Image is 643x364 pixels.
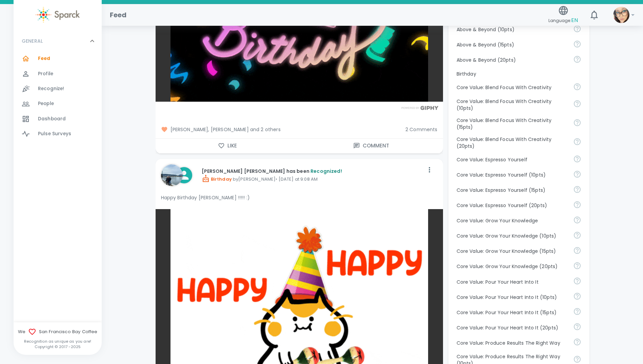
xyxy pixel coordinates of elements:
[14,126,102,141] a: Pulse Surveys
[299,139,443,153] button: Comment
[457,324,568,331] p: Core Value: Pour Your Heart Into It (20pts)
[161,164,183,186] img: Picture of Anna Belle Heredia
[161,126,400,133] span: [PERSON_NAME], [PERSON_NAME] and 2 others
[573,231,581,239] svg: Follow your curiosity and learn together
[202,175,424,183] p: by [PERSON_NAME] • [DATE] at 9:08 AM
[573,355,581,363] svg: Find success working together and doing the right thing
[573,277,581,285] svg: Come to work to make a difference in your own way
[38,116,66,122] span: Dashboard
[14,328,102,336] span: We San Francisco Bay Coffee
[457,84,568,91] p: Core Value: Blend Focus With Creativity
[457,70,581,77] p: Birthday
[457,309,568,316] p: Core Value: Pour Your Heart Into It (15pts)
[573,55,581,63] svg: For going above and beyond!
[573,170,581,178] svg: Share your voice and your ideas
[457,248,568,255] p: Core Value: Grow Your Knowledge (15pts)
[457,294,568,301] p: Core Value: Pour Your Heart Into It (10pts)
[161,194,438,201] p: Happy Birthday [PERSON_NAME] !!!!! :)
[457,217,568,224] p: Core Value: Grow Your Knowledge
[38,70,53,77] span: Profile
[14,112,102,126] a: Dashboard
[457,26,568,33] p: Above & Beyond (10pts)
[14,339,102,344] p: Recognition as unique as you are!
[457,98,568,112] p: Core Value: Blend Focus With Creativity (10pts)
[573,185,581,194] svg: Share your voice and your ideas
[573,338,581,346] svg: Find success working together and doing the right thing
[14,344,102,349] p: Copyright © 2017 - 2025
[457,41,568,48] p: Above & Beyond (15pts)
[156,139,299,153] button: Like
[457,279,568,285] p: Core Value: Pour Your Heart Into It
[202,168,424,175] p: [PERSON_NAME] [PERSON_NAME] has been
[573,292,581,300] svg: Come to work to make a difference in your own way
[36,7,80,23] img: Sparck logo
[573,323,581,331] svg: Come to work to make a difference in your own way
[14,96,102,111] a: People
[573,100,581,108] svg: Achieve goals today and innovate for tomorrow
[14,51,102,144] div: GENERAL
[14,66,102,81] a: Profile
[613,7,629,23] img: Picture of Favi
[457,171,568,178] p: Core Value: Espresso Yourself (10pts)
[38,85,64,92] span: Recognize!
[573,155,581,163] svg: Share your voice and your ideas
[573,307,581,316] svg: Come to work to make a difference in your own way
[14,7,102,23] a: Sparck logo
[457,187,568,194] p: Core Value: Espresso Yourself (15pts)
[546,3,581,27] button: Language:EN
[457,263,568,270] p: Core Value: Grow Your Knowledge (20pts)
[38,130,71,137] span: Pulse Surveys
[14,31,102,51] div: GENERAL
[457,57,568,63] p: Above & Beyond (20pts)
[573,262,581,270] svg: Follow your curiosity and learn together
[573,83,581,91] svg: Achieve goals today and innovate for tomorrow
[573,138,581,146] svg: Achieve goals today and innovate for tomorrow
[457,202,568,209] p: Core Value: Espresso Yourself (20pts)
[548,16,578,25] span: Language:
[202,176,232,182] span: Birthday
[110,9,127,20] h1: Feed
[573,40,581,48] svg: For going above and beyond!
[38,55,51,62] span: Feed
[14,51,102,66] a: Feed
[405,126,438,133] span: 2 Comments
[573,216,581,224] svg: Follow your curiosity and learn together
[457,340,568,346] p: Core Value: Produce Results The Right Way
[38,100,54,107] span: People
[457,117,568,130] p: Core Value: Blend Focus With Creativity (15pts)
[14,81,102,96] a: Recognize!
[573,246,581,255] svg: Follow your curiosity and learn together
[573,25,581,33] svg: For going above and beyond!
[457,136,568,149] p: Core Value: Blend Focus With Creativity (20pts)
[573,119,581,127] svg: Achieve goals today and innovate for tomorrow
[457,156,568,163] p: Core Value: Espresso Yourself
[310,168,342,175] span: Recognized!
[457,232,568,239] p: Core Value: Grow Your Knowledge (10pts)
[573,201,581,209] svg: Share your voice and your ideas
[400,106,440,110] img: Powered by GIPHY
[571,16,578,24] span: EN
[22,38,43,44] p: GENERAL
